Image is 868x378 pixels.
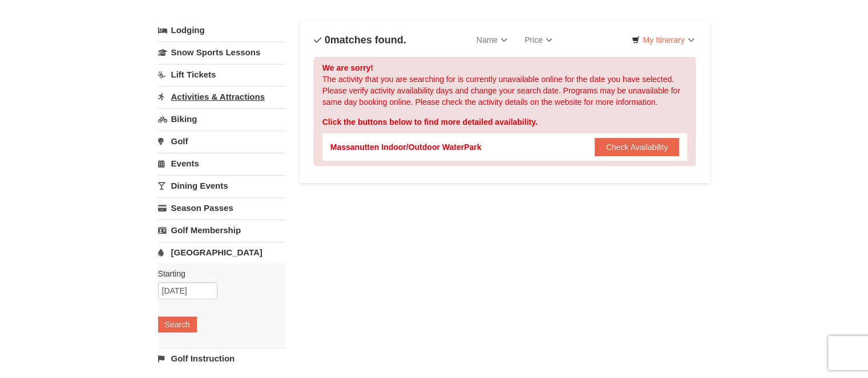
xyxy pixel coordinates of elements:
[314,34,406,46] h4: matches found.
[325,34,330,46] span: 0
[158,316,197,332] button: Search
[158,42,285,63] a: Snow Sports Lessons
[624,31,701,48] a: My Itinerary
[158,197,285,218] a: Season Passes
[314,57,696,166] div: The activity that you are searching for is currently unavailable online for the date you have sel...
[158,242,285,263] a: [GEOGRAPHIC_DATA]
[158,348,285,369] a: Golf Instruction
[158,220,285,241] a: Golf Membership
[158,153,285,174] a: Events
[158,131,285,152] a: Golf
[158,64,285,85] a: Lift Tickets
[158,20,285,40] a: Lodging
[330,141,482,153] div: Massanutten Indoor/Outdoor WaterPark
[158,108,285,129] a: Biking
[322,63,373,72] strong: We are sorry!
[468,29,516,51] a: Name
[158,86,285,107] a: Activities & Attractions
[516,29,561,51] a: Price
[595,138,680,156] button: Check Availability
[322,116,688,128] div: Click the buttons below to find more detailed availability.
[158,175,285,196] a: Dining Events
[158,268,277,279] label: Starting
